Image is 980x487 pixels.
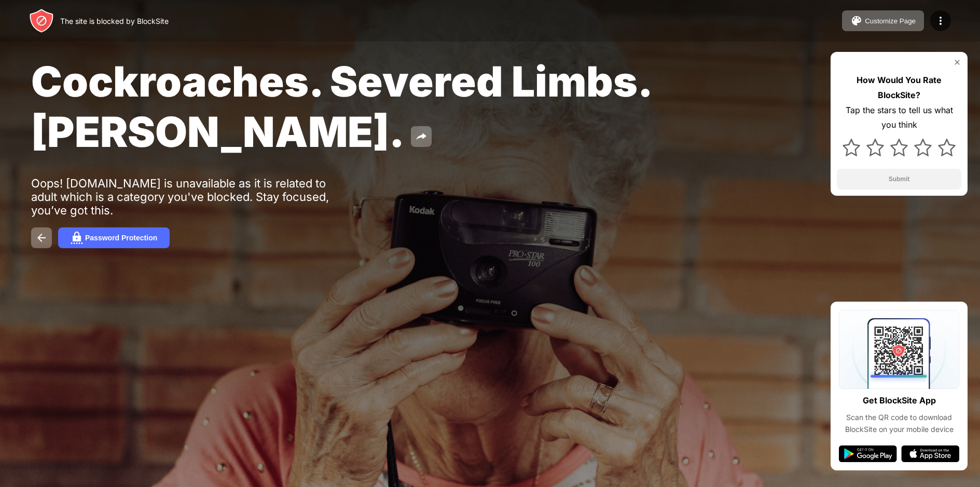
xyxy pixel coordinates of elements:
img: google-play.svg [839,445,897,462]
img: qrcode.svg [839,310,959,389]
img: rate-us-close.svg [953,58,961,66]
img: star.svg [938,139,956,156]
img: star.svg [843,139,860,156]
img: menu-icon.svg [934,15,947,27]
span: Cockroaches. Severed Limbs. [PERSON_NAME]. [31,56,651,157]
button: Password Protection [58,227,170,248]
img: back.svg [35,232,48,244]
img: header-logo.svg [29,8,54,33]
div: Scan the QR code to download BlockSite on your mobile device [839,412,959,435]
img: star.svg [914,139,932,156]
div: Get BlockSite App [863,393,936,408]
img: share.svg [415,130,427,143]
img: star.svg [890,139,908,156]
div: Tap the stars to tell us what you think [837,103,961,133]
button: Customize Page [842,10,924,31]
img: password.svg [71,232,83,244]
div: The site is blocked by BlockSite [60,17,169,25]
div: How Would You Rate BlockSite? [837,73,961,103]
img: app-store.svg [901,445,959,462]
img: pallet.svg [850,15,863,27]
div: Password Protection [85,234,157,242]
img: star.svg [866,139,884,156]
div: Oops! [DOMAIN_NAME] is unavailable as it is related to adult which is a category you've blocked. ... [31,177,352,217]
div: Customize Page [865,17,916,25]
button: Submit [837,169,961,190]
